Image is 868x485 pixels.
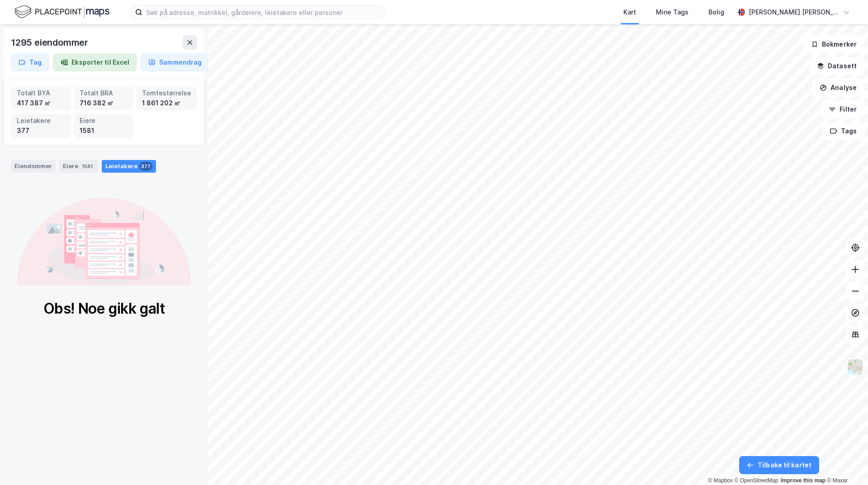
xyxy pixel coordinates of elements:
[80,126,128,136] div: 1581
[821,100,864,118] button: Filter
[739,456,819,474] button: Tilbake til kartet
[17,98,65,108] div: 417 387 ㎡
[59,160,98,173] div: Eiere
[823,442,868,485] div: Kontrollprogram for chat
[708,477,733,484] a: Mapbox
[803,35,864,53] button: Bokmerker
[656,7,689,18] div: Mine Tags
[142,88,191,98] div: Tomtestørrelse
[17,88,65,98] div: Totalt BYA
[809,57,864,75] button: Datasett
[14,4,109,20] img: logo.f888ab2527a4732fd821a326f86c7f29.svg
[17,116,65,126] div: Leietakere
[43,300,165,318] div: Obs! Noe gikk galt
[80,162,94,171] div: 1581
[11,160,56,173] div: Eiendommer
[822,122,864,140] button: Tags
[17,126,65,136] div: 377
[142,5,384,19] input: Søk på adresse, matrikkel, gårdeiere, leietakere eller personer
[11,53,49,71] button: Tag
[139,162,152,171] div: 377
[812,79,864,97] button: Analyse
[623,7,636,18] div: Kart
[141,53,209,71] button: Sammendrag
[749,7,839,18] div: [PERSON_NAME] [PERSON_NAME]
[142,98,191,108] div: 1 861 202 ㎡
[847,358,864,376] img: Z
[102,160,156,173] div: Leietakere
[53,53,137,71] button: Eksporter til Excel
[735,477,778,484] a: OpenStreetMap
[781,477,826,484] a: Improve this map
[708,7,724,18] div: Bolig
[80,88,128,98] div: Totalt BRA
[11,35,90,50] div: 1295 eiendommer
[80,98,128,108] div: 716 382 ㎡
[823,442,868,485] iframe: Chat Widget
[80,116,128,126] div: Eiere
